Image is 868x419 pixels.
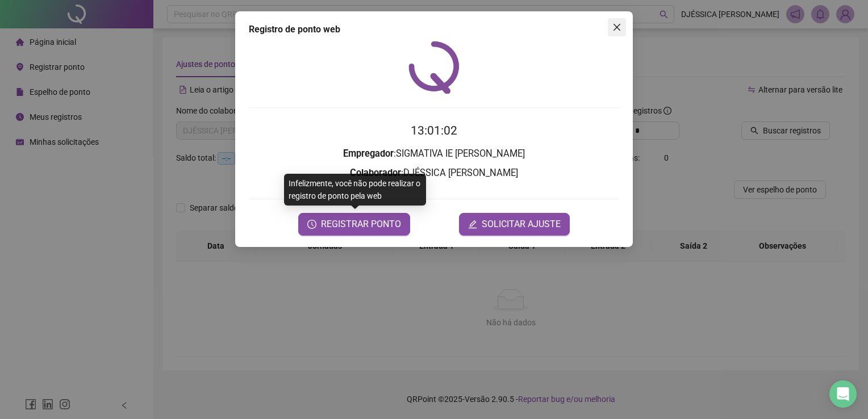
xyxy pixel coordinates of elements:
[608,18,626,36] button: Close
[408,41,460,94] img: QRPoint
[249,23,619,36] div: Registro de ponto web
[249,166,619,181] h3: : DJÉSSICA [PERSON_NAME]
[249,146,619,161] h3: : SIGMATIVA IE [PERSON_NAME]
[482,217,561,231] span: SOLICITAR AJUSTE
[411,124,457,137] time: 13:01:02
[459,213,570,236] button: editSOLICITAR AJUSTE
[829,380,857,408] div: Open Intercom Messenger
[468,220,477,229] span: edit
[321,217,401,231] span: REGISTRAR PONTO
[612,23,621,32] span: close
[298,213,410,236] button: REGISTRAR PONTO
[284,174,426,206] div: Infelizmente, você não pode realizar o registro de ponto pela web
[343,148,394,159] strong: Empregador
[307,220,316,229] span: clock-circle
[350,167,401,178] strong: Colaborador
